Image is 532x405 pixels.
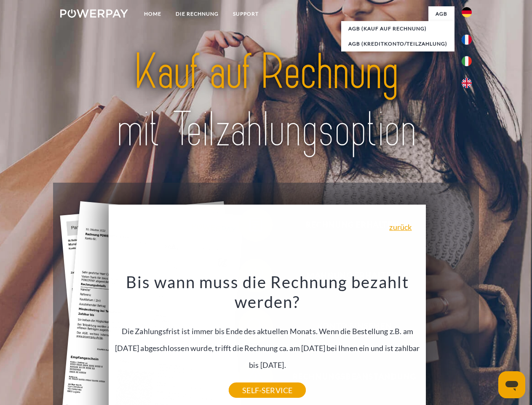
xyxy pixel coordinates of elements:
[168,6,226,22] a: DIE RECHNUNG
[114,272,421,390] div: Die Zahlungsfrist ist immer bis Ende des aktuellen Monats. Wenn die Bestellung z.B. am [DATE] abg...
[229,383,306,398] a: SELF-SERVICE
[60,9,128,18] img: logo-powerpay-white.svg
[80,40,452,162] img: title-powerpay_de.svg
[462,78,472,88] img: en
[341,36,454,51] a: AGB (Kreditkonto/Teilzahlung)
[462,35,472,45] img: fr
[114,272,421,312] h3: Bis wann muss die Rechnung bezahlt werden?
[498,371,525,398] iframe: Schaltfläche zum Öffnen des Messaging-Fensters
[428,6,454,22] a: agb
[226,6,266,22] a: SUPPORT
[137,6,168,22] a: Home
[389,223,412,231] a: zurück
[462,56,472,66] img: it
[462,7,472,17] img: de
[341,21,454,36] a: AGB (Kauf auf Rechnung)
